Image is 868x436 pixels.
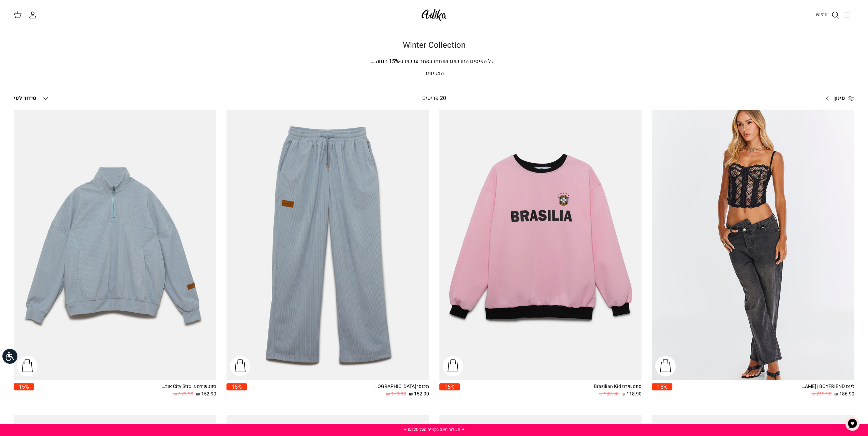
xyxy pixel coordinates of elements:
[842,414,863,434] button: צ'אט
[816,11,827,18] span: חיפוש
[599,390,619,398] span: 139.90 ₪
[247,383,429,398] a: מכנסי [GEOGRAPHIC_DATA] 152.90 ₪ 179.90 ₪
[800,383,854,390] div: ג׳ינס All Or Nothing [PERSON_NAME] | BOYFRIEND
[834,94,845,103] span: סינון
[409,390,429,398] span: 152.90 ₪
[652,110,854,380] a: ג׳ינס All Or Nothing קריס-קרוס | BOYFRIEND
[439,110,642,380] a: סווטשירט Brazilian Kid
[374,383,429,390] div: מכנסי [GEOGRAPHIC_DATA]
[14,383,34,398] a: 15%
[34,383,216,398] a: סווטשירט City Strolls אוברסייז 152.90 ₪ 179.90 ₪
[834,390,854,398] span: 186.90 ₪
[14,91,50,106] button: סידור לפי
[195,41,673,50] h1: Winter Collection
[587,383,642,390] div: סווטשירט Brazilian Kid
[439,383,460,390] span: 15%
[389,57,395,65] span: 15
[371,57,399,65] span: % הנחה.
[29,11,40,19] a: החשבון שלי
[821,90,854,107] a: סינון
[195,69,673,78] p: הצג יותר
[652,383,672,390] span: 15%
[399,57,494,65] span: כל הפיסים החדשים שנחתו באתר עכשיו ב-
[621,390,642,398] span: 118.90 ₪
[226,110,429,380] a: מכנסי טרנינג City strolls
[839,7,854,22] button: Toggle menu
[162,383,216,390] div: סווטשירט City Strolls אוברסייז
[460,383,642,398] a: סווטשירט Brazilian Kid 118.90 ₪ 139.90 ₪
[173,390,193,398] span: 179.90 ₪
[652,383,672,398] a: 15%
[811,390,832,398] span: 219.90 ₪
[196,390,216,398] span: 152.90 ₪
[226,383,247,390] span: 15%
[14,383,34,390] span: 15%
[672,383,854,398] a: ג׳ינס All Or Nothing [PERSON_NAME] | BOYFRIEND 186.90 ₪ 219.90 ₪
[340,94,528,103] div: 20 פריטים
[439,383,460,398] a: 15%
[226,383,247,398] a: 15%
[386,390,406,398] span: 179.90 ₪
[14,94,36,102] span: סידור לפי
[403,426,465,433] a: ✦ משלוח חינם בקנייה מעל ₪220 ✦
[816,11,839,19] a: חיפוש
[420,7,448,23] img: Adika IL
[14,110,216,380] a: סווטשירט City Strolls אוברסייז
